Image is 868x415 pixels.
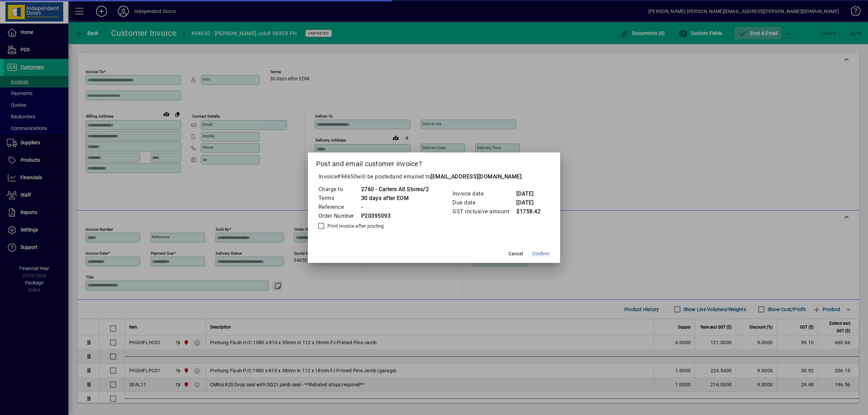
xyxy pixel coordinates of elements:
td: 30 days after EOM [361,194,429,203]
span: Confirm [532,250,549,257]
td: [DATE] [516,198,543,207]
td: Reference [318,203,361,212]
span: and emailed to [392,173,521,180]
span: Cancel [508,250,523,257]
button: Cancel [505,248,527,260]
td: 2760 - Carters All Stores/2 [361,185,429,194]
td: P20395093 [361,212,429,220]
h2: Post and email customer invoice? [308,152,560,172]
p: Invoice will be posted . [316,173,552,181]
td: Terms [318,194,361,203]
td: $1758.42 [516,207,543,216]
label: Print invoice after posting [326,223,384,229]
span: #94650 [337,173,357,180]
td: Charge to [318,185,361,194]
td: Invoice date [452,189,516,198]
td: - [361,203,429,212]
td: [DATE] [516,189,543,198]
button: Confirm [529,248,552,260]
td: Order Number [318,212,361,220]
td: GST inclusive amount [452,207,516,216]
td: Due date [452,198,516,207]
b: [EMAIL_ADDRESS][DOMAIN_NAME] [431,173,521,180]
